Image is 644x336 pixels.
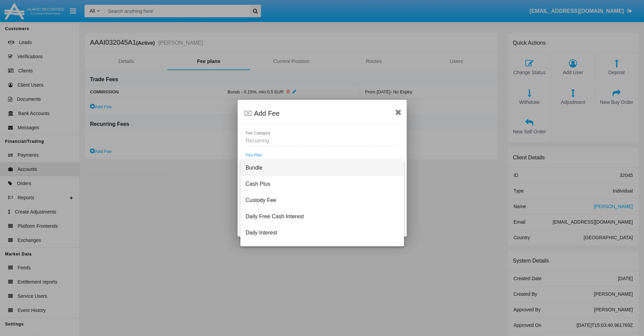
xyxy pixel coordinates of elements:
span: Daily Free Cash Interest [246,208,399,225]
span: Cash Plus [246,176,399,192]
span: Bundle [246,160,399,176]
span: Dividend [246,241,399,257]
span: Daily Interest [246,225,399,241]
span: Custody Fee [246,192,399,208]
